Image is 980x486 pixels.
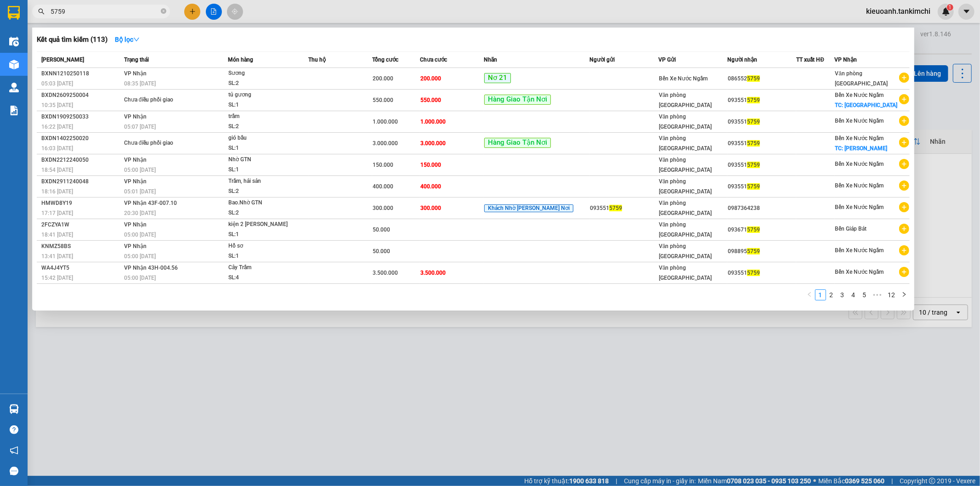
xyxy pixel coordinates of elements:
[899,137,909,147] span: plus-circle
[41,232,73,238] span: 18:41 [DATE]
[659,178,712,195] span: Văn phòng [GEOGRAPHIC_DATA]
[899,116,909,126] span: plus-circle
[807,292,812,297] span: left
[41,155,121,165] div: BXDN2212240050
[124,253,156,260] span: 05:00 [DATE]
[124,95,193,105] div: Chưa điều phối giao
[747,75,760,82] span: 5759
[41,263,121,273] div: WA4J4YT5
[420,57,447,63] span: Chưa cước
[659,157,712,173] span: Văn phòng [GEOGRAPHIC_DATA]
[41,90,121,100] div: BXDN2609250004
[747,270,760,276] span: 5759
[899,289,910,300] button: right
[420,119,446,125] span: 1.000.000
[228,220,297,230] div: kiện 2 [PERSON_NAME]
[124,113,147,120] span: VP Nhận
[747,97,760,103] span: 5759
[747,183,760,190] span: 5759
[228,241,297,251] div: Hồ sơ
[228,112,297,122] div: trầm
[228,122,297,132] div: SL: 2
[609,205,622,211] span: 5759
[124,70,147,77] span: VP Nhận
[10,467,18,475] span: message
[728,96,796,105] div: 093551
[804,289,815,300] li: Previous Page
[747,119,760,125] span: 5759
[835,226,867,232] span: Bến Giáp Bát
[124,157,147,163] span: VP Nhận
[899,202,909,212] span: plus-circle
[9,60,19,69] img: warehouse-icon
[373,75,393,82] span: 200.000
[659,221,712,238] span: Văn phòng [GEOGRAPHIC_DATA]
[228,100,297,110] div: SL: 1
[41,112,121,122] div: BXDN1909250033
[124,275,156,281] span: 05:00 [DATE]
[228,79,297,89] div: SL: 2
[228,273,297,283] div: SL: 4
[899,159,909,169] span: plus-circle
[899,94,909,104] span: plus-circle
[41,242,121,251] div: KNMZ58BS
[659,75,708,82] span: Bến Xe Nước Ngầm
[728,139,796,148] div: 093551
[228,198,297,208] div: Bao.Nhờ GTN
[124,57,149,63] span: Trạng thái
[885,290,898,300] a: 12
[41,210,73,216] span: 17:17 [DATE]
[38,8,45,15] span: search
[124,138,193,148] div: Chưa điều phối giao
[590,203,658,213] div: 093551
[161,8,166,14] span: close-circle
[835,118,884,124] span: Bến Xe Nước Ngầm
[901,292,907,297] span: right
[124,200,177,206] span: VP Nhận 43F-007.10
[41,220,121,230] div: 2FCZYA1W
[124,178,147,185] span: VP Nhận
[372,57,398,63] span: Tổng cước
[133,36,140,43] span: down
[859,289,870,300] li: 5
[228,57,253,63] span: Món hàng
[484,73,511,83] span: Nơ 21
[41,134,121,143] div: BXDN1402250020
[373,205,393,211] span: 300.000
[373,248,390,254] span: 50.000
[728,160,796,170] div: 093551
[124,124,156,130] span: 05:07 [DATE]
[41,275,73,281] span: 15:42 [DATE]
[835,182,884,189] span: Bến Xe Nước Ngầm
[835,92,884,98] span: Bến Xe Nước Ngầm
[228,165,297,175] div: SL: 1
[659,265,712,281] span: Văn phòng [GEOGRAPHIC_DATA]
[420,75,441,82] span: 200.000
[835,102,898,108] span: TC: [GEOGRAPHIC_DATA]
[827,290,837,300] a: 2
[899,267,909,277] span: plus-circle
[41,102,73,108] span: 10:35 [DATE]
[899,245,909,255] span: plus-circle
[835,135,884,141] span: Bến Xe Nước Ngầm
[815,289,826,300] li: 1
[796,57,824,63] span: TT xuất HĐ
[420,183,441,190] span: 400.000
[747,226,760,233] span: 5759
[816,290,826,300] a: 1
[728,74,796,84] div: 086552
[41,69,121,79] div: BXNN1210250118
[9,404,19,414] img: warehouse-icon
[870,289,885,300] li: Next 5 Pages
[124,210,156,216] span: 20:30 [DATE]
[228,90,297,100] div: tủ gương
[124,243,147,249] span: VP Nhận
[804,289,815,300] button: left
[309,57,326,63] span: Thu hộ
[228,155,297,165] div: Nhờ GTN
[835,204,884,210] span: Bến Xe Nước Ngầm
[899,73,909,83] span: plus-circle
[747,162,760,168] span: 5759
